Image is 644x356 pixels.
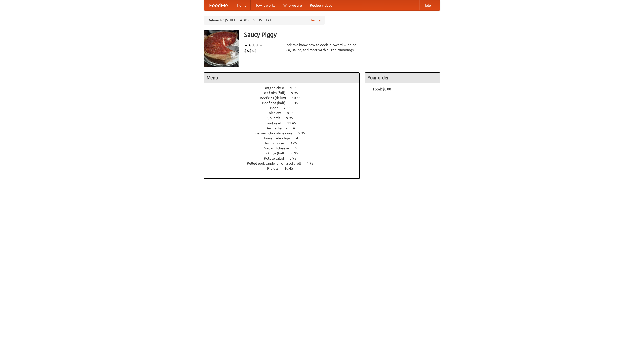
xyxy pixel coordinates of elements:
div: Deliver to: [STREET_ADDRESS][US_STATE] [204,16,325,25]
span: Potato salad [264,156,289,160]
span: 4 [293,126,300,130]
li: ★ [252,42,255,48]
li: ★ [259,42,263,48]
a: Cornbread 11.45 [265,121,305,125]
li: $ [252,48,254,53]
a: Pulled pork sandwich on a soft roll 4.95 [247,161,323,165]
img: angular.jpg [204,30,239,67]
div: Pork. We know how to cook it. Award-winning BBQ sauce, and meat with all the trimmings. [284,42,360,52]
a: German chocolate cake 5.95 [255,131,314,135]
span: Pork ribs (half) [262,151,291,155]
a: Devilled eggs 4 [265,126,304,130]
a: Pork ribs (half) 6.95 [262,151,307,155]
li: $ [249,48,252,53]
a: Help [419,0,435,10]
span: Collards [267,116,285,120]
a: BBQ chicken 4.95 [264,86,306,90]
span: 9.95 [291,91,303,95]
span: Beef ribs (full) [263,91,290,95]
a: Beer 7.55 [270,106,300,110]
span: Beef ribs (delux) [260,96,291,100]
span: 11.45 [287,121,301,125]
a: Potato salad 3.95 [264,156,306,160]
span: 4.95 [307,161,318,165]
span: Housemade chips [262,136,295,140]
a: Beef ribs (full) 9.95 [263,91,307,95]
a: Recipe videos [306,0,336,10]
span: 6 [295,146,302,150]
li: ★ [255,42,259,48]
span: Coleslaw [267,111,286,115]
h4: Your order [365,73,440,83]
span: 10.45 [284,166,298,170]
span: Devilled eggs [265,126,292,130]
li: $ [254,48,257,53]
a: Collards 9.95 [267,116,302,120]
span: Mac and cheese [264,146,294,150]
a: Who we are [279,0,306,10]
span: 8.95 [287,111,299,115]
span: 4.95 [290,86,302,90]
span: 3.95 [290,156,301,160]
a: Beef ribs (delux) 10.45 [260,96,310,100]
a: FoodMe [204,0,233,10]
li: $ [244,48,247,53]
span: Riblets [267,166,284,170]
span: BBQ chicken [264,86,289,90]
li: ★ [244,42,248,48]
span: Pulled pork sandwich on a soft roll [247,161,306,165]
li: ★ [248,42,252,48]
a: Change [309,18,321,23]
h3: Saucy Piggy [244,30,440,40]
h4: Menu [204,73,359,83]
span: 7.55 [284,106,295,110]
span: Beer [270,106,283,110]
span: 6.95 [291,151,303,155]
span: German chocolate cake [255,131,297,135]
span: Cornbread [265,121,286,125]
a: Beef ribs (half) 6.45 [262,101,307,105]
span: 3.25 [290,141,302,145]
a: Riblets 10.45 [267,166,302,170]
a: How it works [251,0,279,10]
span: Beef ribs (half) [262,101,291,105]
li: $ [247,48,249,53]
a: Mac and cheese 6 [264,146,306,150]
span: 10.45 [292,96,306,100]
a: Housemade chips 4 [262,136,307,140]
a: Coleslaw 8.95 [267,111,303,115]
span: 4 [296,136,303,140]
b: Total: $0.00 [373,87,391,91]
span: Hushpuppies [264,141,289,145]
span: 5.95 [298,131,310,135]
a: Hushpuppies 3.25 [264,141,306,145]
span: 9.95 [286,116,298,120]
a: Home [233,0,251,10]
span: 6.45 [291,101,303,105]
